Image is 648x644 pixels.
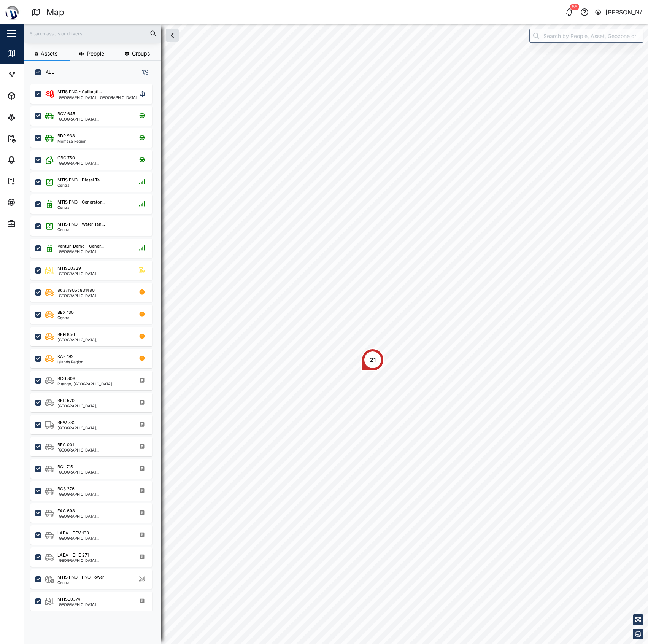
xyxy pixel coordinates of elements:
[24,24,648,644] canvas: Map
[57,287,95,294] div: 863719065831480
[57,155,75,161] div: CBC 750
[20,177,41,185] div: Tasks
[57,492,130,496] div: [GEOGRAPHIC_DATA], [GEOGRAPHIC_DATA]
[57,508,75,514] div: FAC 698
[57,596,80,603] div: MTIS00374
[57,603,130,606] div: [GEOGRAPHIC_DATA], [GEOGRAPHIC_DATA]
[57,360,83,364] div: Islands Region
[46,6,64,19] div: Map
[570,4,579,10] div: 55
[57,205,105,209] div: Central
[20,156,43,164] div: Alarms
[57,294,96,297] div: [GEOGRAPHIC_DATA]
[370,356,376,364] div: 21
[57,309,74,316] div: BEX 130
[20,219,42,228] div: Admin
[57,486,75,492] div: BGS 376
[57,316,74,320] div: Central
[57,183,103,187] div: Central
[57,227,105,231] div: Central
[594,7,642,17] button: [PERSON_NAME]
[20,134,46,143] div: Reports
[57,338,130,342] div: [GEOGRAPHIC_DATA], [GEOGRAPHIC_DATA]
[57,514,130,518] div: [GEOGRAPHIC_DATA], [GEOGRAPHIC_DATA]
[57,243,104,250] div: Venturi Demo - Gener...
[57,464,73,470] div: BGL 715
[20,113,38,121] div: Sites
[57,199,105,205] div: MTIS PNG - Generator...
[57,558,130,562] div: [GEOGRAPHIC_DATA], [GEOGRAPHIC_DATA]
[20,92,43,100] div: Assets
[57,420,76,426] div: BEW 732
[57,448,130,452] div: [GEOGRAPHIC_DATA], [GEOGRAPHIC_DATA]
[57,331,75,338] div: BFN 856
[57,161,130,165] div: [GEOGRAPHIC_DATA], [GEOGRAPHIC_DATA]
[57,111,75,117] div: BCV 645
[57,404,130,408] div: [GEOGRAPHIC_DATA], [GEOGRAPHIC_DATA]
[29,28,157,39] input: Search assets or drivers
[57,426,130,430] div: [GEOGRAPHIC_DATA], [GEOGRAPHIC_DATA]
[57,552,89,558] div: LABA - BHE 271
[57,530,89,536] div: LABA - BFV 163
[57,442,74,448] div: BFC 001
[57,139,86,143] div: Momase Region
[132,51,150,56] span: Groups
[57,221,105,227] div: MTIS PNG - Water Tan...
[57,177,103,183] div: MTIS PNG - Diesel Ta...
[30,81,161,638] div: grid
[41,69,54,75] label: ALL
[57,382,112,386] div: Ruango, [GEOGRAPHIC_DATA]
[57,133,75,139] div: BDP 938
[57,398,75,404] div: BEG 570
[41,51,57,56] span: Assets
[361,348,384,371] div: Map marker
[57,470,130,474] div: [GEOGRAPHIC_DATA], [GEOGRAPHIC_DATA]
[57,250,104,253] div: [GEOGRAPHIC_DATA]
[20,70,54,79] div: Dashboard
[57,117,130,121] div: [GEOGRAPHIC_DATA], [GEOGRAPHIC_DATA]
[20,49,37,57] div: Map
[57,265,81,272] div: MTIS00329
[529,29,643,43] input: Search by People, Asset, Geozone or Place
[57,95,137,99] div: [GEOGRAPHIC_DATA], [GEOGRAPHIC_DATA]
[87,51,104,56] span: People
[57,580,104,584] div: Central
[20,198,47,207] div: Settings
[57,375,75,382] div: BCG 808
[57,536,130,540] div: [GEOGRAPHIC_DATA], [GEOGRAPHIC_DATA]
[57,353,74,360] div: KAE 192
[57,272,130,275] div: [GEOGRAPHIC_DATA], [GEOGRAPHIC_DATA]
[57,89,102,95] div: MTIS PNG - Calibrati...
[57,574,104,580] div: MTIS PNG - PNG Power
[4,4,21,21] img: Main Logo
[605,8,642,17] div: [PERSON_NAME]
